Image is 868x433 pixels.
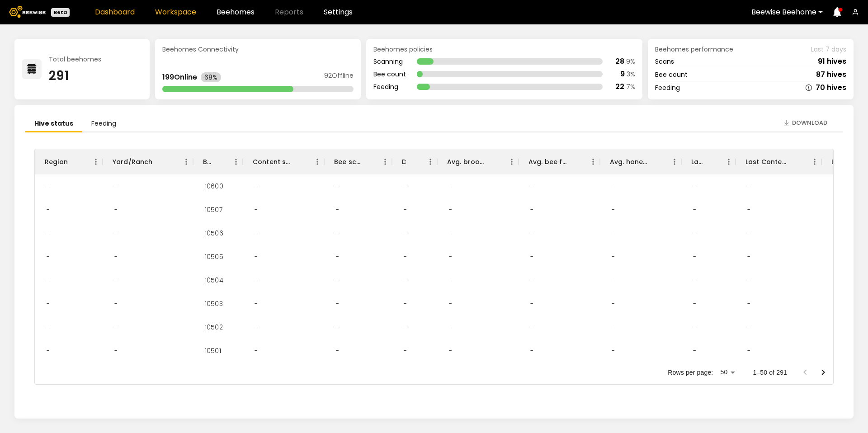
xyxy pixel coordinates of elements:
div: - [442,198,459,221]
div: 22 [615,83,624,90]
div: - [740,245,758,268]
button: Go to next page [814,363,832,381]
div: 9 [620,71,625,78]
div: 199 Online [162,74,197,81]
div: - [247,198,265,221]
div: Total beehomes [49,56,101,62]
div: - [329,339,346,362]
div: - [39,245,57,268]
div: - [604,245,622,268]
div: 70 hives [816,84,846,91]
div: - [523,198,541,221]
div: - [826,245,844,268]
div: - [686,315,703,339]
div: Avg. honey frames [610,149,650,174]
div: - [396,268,414,292]
div: 10505 [198,245,231,268]
div: - [396,339,414,362]
div: - [396,198,414,221]
div: - [826,292,844,315]
button: Menu [424,155,437,169]
div: Feeding [655,85,680,91]
span: Reports [275,9,303,16]
div: - [39,174,57,198]
div: - [39,198,57,221]
div: - [247,245,265,268]
div: 68% [201,72,221,82]
div: Larvae [681,149,736,174]
div: - [523,174,541,198]
div: - [39,221,57,245]
div: Beehomes policies [373,46,635,52]
div: - [247,315,265,339]
div: Dead hives [392,149,437,174]
div: Avg. bee frames [528,149,568,174]
div: - [686,198,703,221]
a: Workspace [155,9,196,16]
div: Avg. brood frames [447,149,487,174]
div: - [442,292,459,315]
div: - [107,245,125,268]
div: Content scan hives [253,149,292,174]
div: - [740,339,758,362]
div: Region [35,149,103,174]
div: - [826,315,844,339]
a: Beehomes [217,9,255,16]
div: - [39,315,57,339]
div: - [604,198,622,221]
div: - [442,315,459,339]
div: - [107,339,125,362]
div: - [523,339,541,362]
button: Sort [211,155,224,168]
div: - [604,268,622,292]
div: - [396,245,414,268]
button: Sort [153,155,165,168]
div: Yard/Ranch [103,149,193,174]
button: Sort [790,155,802,168]
div: Feeding [373,84,406,90]
div: Beta [51,8,70,17]
button: Sort [568,155,581,168]
div: 28 [615,58,624,65]
div: - [826,198,844,221]
div: Avg. honey frames [600,149,681,174]
div: 3 % [627,71,635,77]
div: - [247,221,265,245]
div: - [329,221,346,245]
div: - [523,315,541,339]
span: Download [792,118,827,127]
button: Menu [229,155,243,169]
span: Beehomes performance [655,46,733,52]
div: BH ID [203,149,211,174]
div: Larvae [691,149,704,174]
div: Last Content Scan [745,149,790,174]
div: - [442,221,459,245]
div: - [107,268,125,292]
div: - [329,198,346,221]
div: - [442,174,459,198]
button: Menu [378,155,392,169]
button: Menu [505,155,519,169]
div: Last Content Scan [736,149,821,174]
div: - [107,292,125,315]
div: 91 hives [818,58,846,65]
button: Menu [89,155,103,169]
button: Sort [360,155,373,168]
div: Avg. brood frames [437,149,519,174]
li: Feeding [82,116,125,132]
div: - [826,268,844,292]
div: 10502 [198,315,230,339]
div: - [686,339,703,362]
div: Avg. bee frames [519,149,600,174]
div: - [39,292,57,315]
div: - [107,174,125,198]
div: - [39,339,57,362]
div: - [396,292,414,315]
div: Dead hives [402,149,406,174]
div: 87 hives [816,71,846,78]
div: - [396,315,414,339]
div: 10506 [198,221,231,245]
div: - [604,174,622,198]
div: 291 [49,70,101,82]
div: - [686,221,703,245]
